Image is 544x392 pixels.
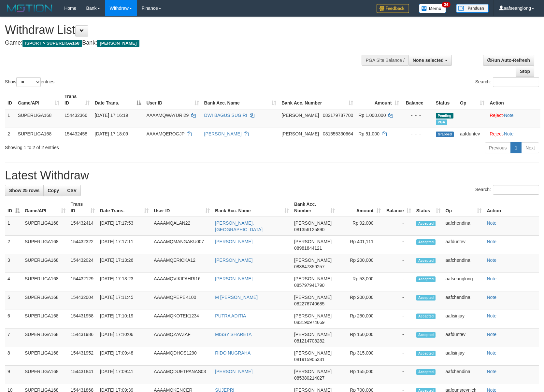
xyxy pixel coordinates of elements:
th: Status: activate to sort column ascending [414,198,443,217]
a: Stop [516,66,534,77]
td: aafchendina [443,366,484,384]
label: Search: [475,185,539,195]
td: AAAAMQDUETPANAS03 [151,366,212,384]
span: 154432458 [64,131,87,136]
a: CSV [63,185,81,196]
td: [DATE] 17:11:45 [97,291,151,310]
td: 7 [5,329,22,347]
th: Bank Acc. Number: activate to sort column ascending [292,198,337,217]
a: Note [487,276,496,281]
a: MISSY SHARETA [215,332,251,337]
a: DWI BAGUS SUGIRI [204,113,247,118]
th: Action [484,198,539,217]
h4: Game: Bank: [5,40,356,46]
img: panduan.png [456,4,489,13]
a: Note [504,131,514,136]
td: 154431952 [68,347,97,366]
td: aafduntev [443,236,484,254]
a: Reject [490,131,503,136]
td: 2 [5,128,15,140]
td: - [383,291,414,310]
td: Rp 401,111 [337,236,383,254]
a: Note [487,239,496,244]
td: 154431986 [68,329,97,347]
td: 1 [5,217,22,236]
select: Showentries [16,77,41,87]
td: 1 [5,109,15,128]
a: Next [521,142,539,153]
input: Search: [493,77,539,87]
span: Copy [48,188,59,193]
a: Show 25 rows [5,185,44,196]
td: [DATE] 17:13:26 [97,254,151,273]
span: [PERSON_NAME] [97,40,139,47]
td: 5 [5,291,22,310]
span: [PERSON_NAME] [294,258,332,263]
td: - [383,254,414,273]
th: ID: activate to sort column descending [5,198,22,217]
th: Bank Acc. Name: activate to sort column ascending [212,198,292,217]
a: Note [487,350,496,356]
span: 34 [442,2,451,7]
span: Copy 083190974669 to clipboard [294,320,324,325]
a: Note [487,258,496,263]
td: SUPERLIGA168 [22,254,68,273]
td: AAAAMQVIKIFAHRI16 [151,273,212,291]
span: Copy 081356125890 to clipboard [294,227,324,232]
td: Rp 315,000 [337,347,383,366]
td: 154432414 [68,217,97,236]
a: Reject [490,113,503,118]
td: SUPERLIGA168 [22,236,68,254]
th: Status [433,91,457,109]
th: Trans ID: activate to sort column ascending [68,198,97,217]
span: [PERSON_NAME] [294,220,332,226]
th: Balance [402,91,433,109]
td: SUPERLIGA168 [22,329,68,347]
button: None selected [408,55,452,66]
td: SUPERLIGA168 [22,366,68,384]
td: 154432129 [68,273,97,291]
span: Accepted [416,239,436,245]
div: PGA Site Balance / [362,55,408,66]
a: Note [487,332,496,337]
img: MOTION_logo.png [5,3,54,13]
td: 154432004 [68,291,97,310]
td: 6 [5,310,22,329]
td: Rp 53,000 [337,273,383,291]
span: Copy 082276740685 to clipboard [294,301,324,306]
td: aafseanglong [443,273,484,291]
div: - - - [404,131,431,137]
th: Game/API: activate to sort column ascending [15,91,62,109]
h1: Latest Withdraw [5,169,539,182]
th: Bank Acc. Number: activate to sort column ascending [279,91,356,109]
span: Copy 081915905331 to clipboard [294,357,324,362]
td: 154431841 [68,366,97,384]
span: Grabbed [436,132,454,137]
td: SUPERLIGA168 [15,128,62,140]
h1: Withdraw List [5,23,356,36]
a: 1 [510,142,522,153]
td: Rp 200,000 [337,254,383,273]
span: Pending [436,113,453,119]
td: Rp 155,000 [337,366,383,384]
td: SUPERLIGA168 [22,347,68,366]
span: Accepted [416,295,436,301]
th: Action [487,91,540,109]
span: [PERSON_NAME] [281,131,319,136]
td: - [383,310,414,329]
span: AAAAMQEROGJP [146,131,184,136]
img: Feedback.jpg [377,4,409,13]
td: SUPERLIGA168 [22,217,68,236]
th: Op: activate to sort column ascending [457,91,487,109]
span: [PERSON_NAME] [294,276,332,281]
span: [PERSON_NAME] [294,350,332,356]
th: Balance: activate to sort column ascending [383,198,414,217]
span: Accepted [416,258,436,263]
td: AAAAMQERICKA12 [151,254,212,273]
td: AAAAMQMANGAKU007 [151,236,212,254]
td: - [383,273,414,291]
span: Accepted [416,221,436,226]
td: AAAAMQALAN22 [151,217,212,236]
span: Rp 1.000.000 [358,113,386,118]
a: Note [487,220,496,226]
